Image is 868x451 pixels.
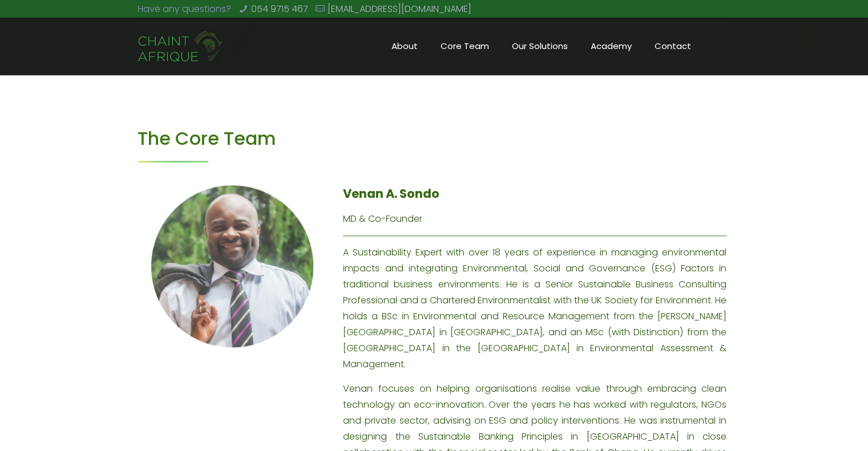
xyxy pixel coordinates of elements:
[643,18,703,75] a: Contact
[380,18,429,75] a: About
[579,38,643,55] span: Academy
[579,18,643,75] a: Academy
[138,30,224,64] img: Chaint_Afrique-20
[138,18,224,75] a: Chaint Afrique
[138,126,428,151] h3: The Core Team
[328,2,471,15] a: [EMAIL_ADDRESS][DOMAIN_NAME]
[500,38,579,55] span: Our Solutions
[343,245,726,372] p: A Sustainability Expert with over 18 years of experience in managing environmental impacts and in...
[380,38,429,55] span: About
[643,38,703,55] span: Contact
[429,18,500,75] a: Core Team
[429,38,500,55] span: Core Team
[500,18,579,75] a: Our Solutions
[343,185,726,202] h4: Venan A. Sondo
[251,2,308,15] a: 054 9715 467
[343,211,726,227] p: MD & Co-Founder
